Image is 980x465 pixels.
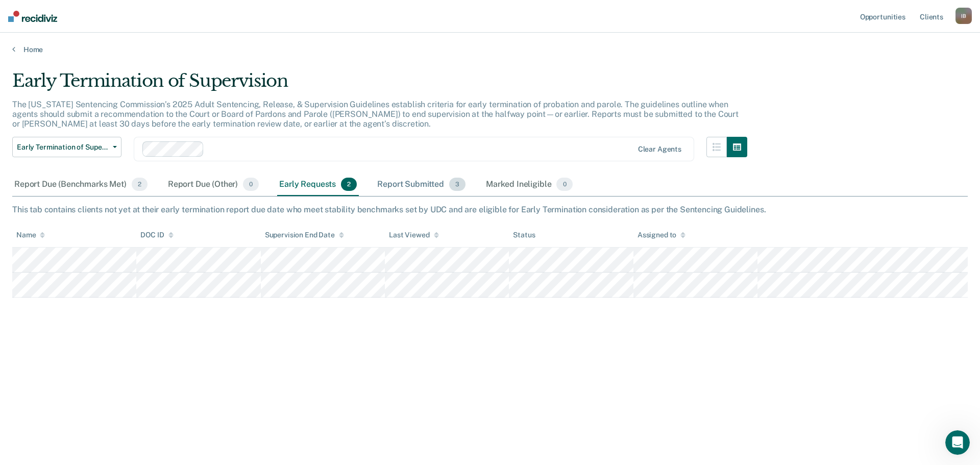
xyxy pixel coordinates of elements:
[513,231,535,239] div: Status
[12,70,747,100] div: Early Termination of Supervision
[140,231,173,239] div: DOC ID
[375,174,468,196] div: Report Submitted3
[12,137,121,157] button: Early Termination of Supervision
[166,174,261,196] div: Report Due (Other)0
[449,178,465,191] span: 3
[556,178,572,191] span: 0
[12,100,739,129] p: The [US_STATE] Sentencing Commission’s 2025 Adult Sentencing, Release, & Supervision Guidelines e...
[638,145,681,154] div: Clear agents
[955,8,972,24] button: IB
[17,143,109,152] span: Early Termination of Supervision
[8,11,57,22] img: Recidiviz
[955,8,972,24] div: I B
[12,174,150,196] div: Report Due (Benchmarks Met)2
[16,231,45,239] div: Name
[484,174,575,196] div: Marked Ineligible0
[945,430,970,455] iframe: Intercom live chat
[243,178,259,191] span: 0
[265,231,344,239] div: Supervision End Date
[132,178,148,191] span: 2
[389,231,438,239] div: Last Viewed
[12,205,968,214] div: This tab contains clients not yet at their early termination report due date who meet stability b...
[12,45,968,54] a: Home
[341,178,357,191] span: 2
[277,174,359,196] div: Early Requests2
[638,231,685,239] div: Assigned to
